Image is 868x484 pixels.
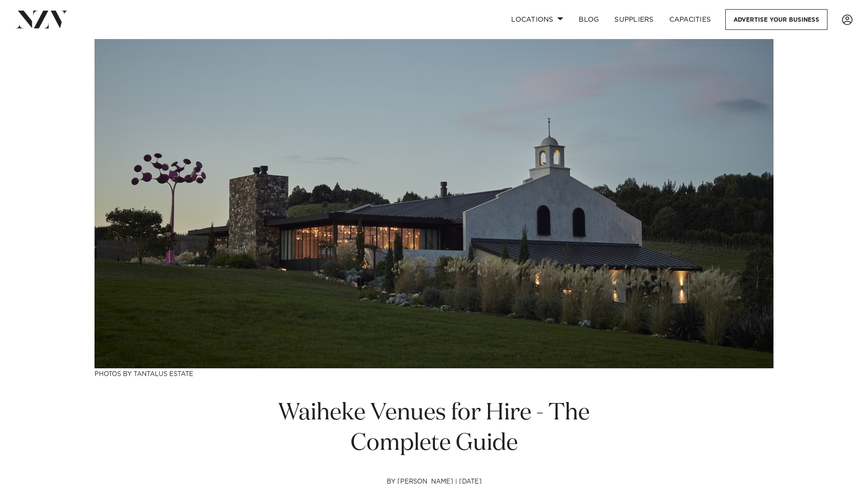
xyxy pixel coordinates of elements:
[95,368,773,378] h3: Photos by Tantalus Estate
[571,9,607,30] a: BLOG
[269,398,599,459] h1: Waiheke Venues for Hire - The Complete Guide
[662,9,719,30] a: Capacities
[15,11,68,28] img: nzv-logo.png
[95,39,773,368] img: Waiheke Venues for Hire - The Complete Guide
[607,9,661,30] a: SUPPLIERS
[503,9,571,30] a: Locations
[725,9,827,30] a: Advertise your business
